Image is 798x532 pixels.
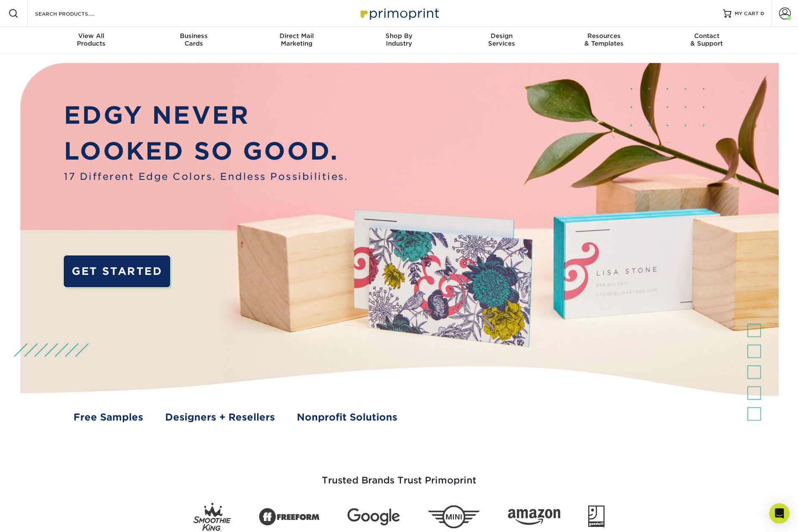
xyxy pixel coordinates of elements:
p: LOOKED SO GOOD. [64,133,348,169]
img: Smoothie King [193,503,231,531]
div: Industry [348,32,451,47]
a: Contact& Support [655,27,758,54]
input: SEARCH PRODUCTS..... [34,8,117,19]
div: Products [40,32,143,47]
div: Marketing [245,32,348,47]
a: Nonprofit Solutions [297,410,397,424]
a: Designers + Resellers [165,410,275,424]
h3: Trusted Brands Trust Primoprint [152,455,646,496]
span: Design [450,32,553,40]
div: & Templates [553,32,655,47]
img: Amazon [508,509,560,525]
div: Open Intercom Messenger [769,503,790,524]
a: View AllProducts [40,27,143,54]
img: Google [347,508,400,526]
img: Mini [428,505,480,529]
p: EDGY NEVER [64,98,348,133]
a: Direct MailMarketing [245,27,348,54]
span: MY CART [735,10,759,17]
div: Cards [143,32,245,47]
span: Shop By [348,32,451,40]
span: Contact [655,32,758,40]
span: Direct Mail [245,32,348,40]
a: Shop ByIndustry [348,27,451,54]
div: & Support [655,32,758,47]
a: Free Samples [73,410,143,424]
span: 17 Different Edge Colors. Endless Possibilities. [64,169,348,184]
img: Goodwill [588,505,605,528]
div: Services [450,32,553,47]
span: Resources [553,32,655,40]
span: View All [40,32,143,40]
a: BusinessCards [143,27,245,54]
img: Primoprint [357,4,441,22]
span: Business [143,32,245,40]
span: 0 [760,11,764,16]
img: Freeform [259,503,320,530]
a: GET STARTED [64,255,170,287]
a: Resources& Templates [553,27,655,54]
a: DesignServices [450,27,553,54]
